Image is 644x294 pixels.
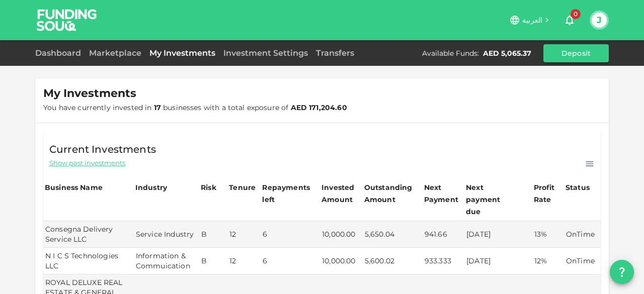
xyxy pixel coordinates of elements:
div: Tenure [229,181,256,193]
div: Industry [135,181,167,193]
div: Next payment due [466,181,516,218]
div: Business Name [45,181,103,193]
strong: 17 [154,103,161,112]
button: J [592,13,607,28]
td: Service Industry [134,221,199,248]
div: Available Funds : [422,48,479,58]
div: Risk [201,181,221,193]
td: 6 [261,248,320,274]
div: Profit Rate [534,181,562,206]
div: Next Payment [424,181,463,206]
div: AED 5,065.37 [483,48,531,58]
strong: AED 171,204.60 [291,103,347,112]
a: Investment Settings [219,48,312,58]
a: Marketplace [85,48,145,58]
td: 5,600.02 [363,248,423,274]
td: 6 [261,221,320,248]
button: 0 [559,10,580,30]
td: N I C S Technologies LLC [43,248,134,274]
td: B [199,221,227,248]
span: العربية [522,16,542,25]
div: Outstanding Amount [364,181,415,206]
span: My Investments [43,86,136,101]
div: Repayments left [262,181,312,206]
td: 13% [532,221,564,248]
a: My Investments [145,48,219,58]
td: [DATE] [464,248,532,274]
td: OnTime [564,221,601,248]
td: Consegna Delivery Service LLC [43,221,134,248]
td: 933.333 [423,248,464,274]
span: Show past investments [49,158,125,168]
a: Dashboard [35,48,85,58]
div: Invested Amount [321,181,361,206]
div: Status [566,181,591,193]
td: Information & Commuication [134,248,199,274]
span: 0 [571,9,581,19]
td: 12 [227,221,261,248]
td: 12% [532,248,564,274]
td: B [199,248,227,274]
button: Deposit [543,44,609,62]
td: 5,650.04 [363,221,423,248]
td: 941.66 [423,221,464,248]
td: [DATE] [464,221,532,248]
span: You have currently invested in businesses with a total exposure of [43,103,347,112]
td: 10,000.00 [320,248,363,274]
button: question [610,260,634,284]
td: 10,000.00 [320,221,363,248]
td: 12 [227,248,261,274]
span: Current Investments [49,141,156,157]
a: Transfers [312,48,358,58]
td: OnTime [564,248,601,274]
